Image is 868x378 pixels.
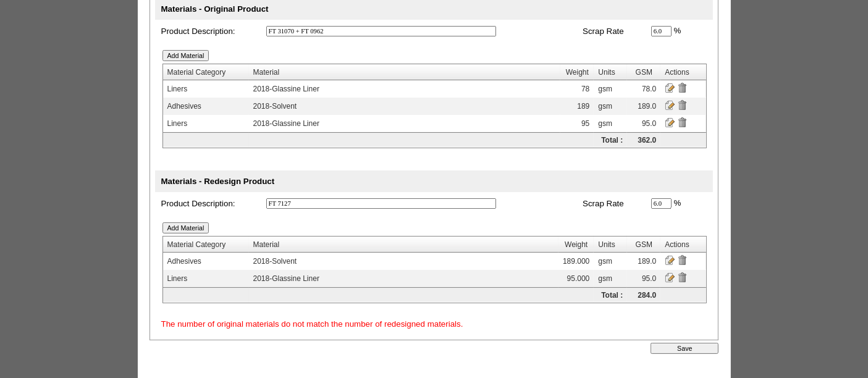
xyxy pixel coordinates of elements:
[583,27,624,36] span: Scrap Rate
[594,98,627,115] td: gsm
[583,199,624,208] span: Scrap Rate
[594,270,627,287] td: gsm
[249,253,558,270] td: 2018-Solvent
[558,270,594,287] td: 95.000
[249,64,561,80] th: Material
[161,319,463,329] span: The number of original materials do not match the number of redesigned materials.
[594,253,627,270] td: gsm
[560,98,594,115] td: 189
[155,170,714,192] td: Materials - Redesign Product
[627,64,660,80] th: GSM
[627,98,660,115] td: 189.0
[627,270,660,287] td: 95.0
[594,115,627,132] td: gsm
[163,98,249,115] td: Adhesives
[163,64,249,80] th: Material Category
[627,132,660,148] td: 362.0
[249,270,558,287] td: 2018-Glassine Liner
[665,100,675,110] input: Edit Material
[163,253,249,270] td: Adhesives
[665,255,675,265] input: Edit Material
[627,287,660,303] td: 284.0
[627,115,660,132] td: 95.0
[163,80,249,98] td: Liners
[249,98,561,115] td: 2018-Solvent
[163,237,249,253] th: Material Category
[161,27,235,36] span: Product Description:
[665,272,675,282] input: Edit Material
[594,80,627,98] td: gsm
[677,255,687,265] input: Delete Material
[627,237,660,253] th: GSM
[674,198,681,208] span: %
[558,253,594,270] td: 189.000
[677,272,687,282] input: Delete Material
[665,117,675,127] input: Edit Material
[627,80,660,98] td: 78.0
[560,115,594,132] td: 95
[674,26,681,35] span: %
[627,253,660,270] td: 189.0
[249,115,561,132] td: 2018-Glassine Liner
[677,100,687,110] input: Delete Material
[677,83,687,93] input: Delete Material
[560,80,594,98] td: 78
[163,270,249,287] td: Liners
[558,237,594,253] th: Weight
[660,237,706,253] th: Actions
[249,80,561,98] td: 2018-Glassine Liner
[594,287,627,303] td: Total :
[162,50,209,61] input: Add Material
[651,343,718,354] input: Save
[660,64,706,80] th: Actions
[161,199,235,208] span: Product Description:
[677,117,687,127] input: Delete Material
[162,222,209,233] input: Add Material
[665,83,675,93] input: Edit Material
[594,64,627,80] th: Units
[594,237,627,253] th: Units
[560,64,594,80] th: Weight
[163,115,249,132] td: Liners
[249,237,558,253] th: Material
[594,132,627,148] td: Total :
